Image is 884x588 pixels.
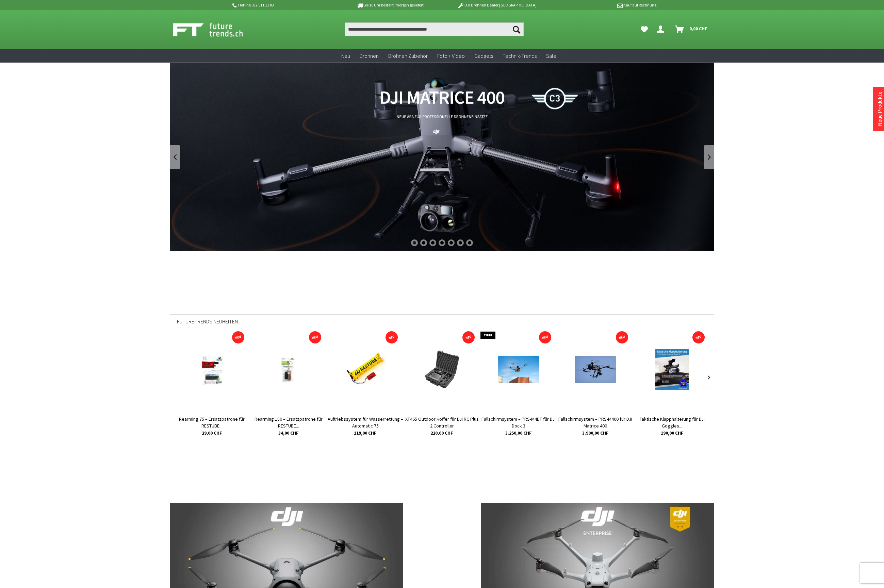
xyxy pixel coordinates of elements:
[170,63,714,251] a: DJI Matrice 400
[637,22,651,36] a: Meine Favoriten
[541,49,561,63] a: Sale
[420,239,427,246] div: 2
[338,1,444,9] p: Bis 16 Uhr bestellt, morgen geliefert.
[437,52,465,59] span: Foto + Video
[505,430,532,436] span: 3.250,00 CHF
[474,52,493,59] span: Gadgets
[383,49,432,63] a: Drohnen Zubehör
[250,416,327,429] a: Rearming 180 – Ersatzpatrone für RESTUBE...
[430,430,453,436] span: 220,00 CHF
[498,49,541,63] a: Technik-Trends
[655,349,689,390] img: Taktische Klapphalterung für DJI Goggles Integra, 2 und 3
[654,22,670,36] a: Dein Konto
[345,349,386,390] img: Auftriebssystem für Wasserrettung – Automatic 75
[480,416,557,429] a: Fallschirmsystem – PRS-M4DT für DJI Dock 3
[546,52,556,59] span: Sale
[278,430,299,436] span: 34,00 CHF
[457,239,464,246] div: 6
[327,416,404,429] a: Auftriebssystem für Wasserrettung – Automatic 75
[341,52,350,59] span: Neu
[689,23,707,34] span: 0,00 CHF
[404,416,480,429] a: XT465 Outdoor Koffer für DJI RC Plus 2 Controller
[173,21,258,38] img: Shop Futuretrends - zur Startseite wechseln
[354,430,377,436] span: 119,00 CHF
[202,430,222,436] span: 29,00 CHF
[345,22,524,36] input: Produkt, Marke, Kategorie, EAN, Artikelnummer…
[429,239,436,246] div: 3
[710,416,787,429] a: Fallschirmsystem – PRS-M4S für DJI Matrice 4...
[661,430,684,436] span: 190,00 CHF
[503,52,537,59] span: Technik-Trends
[231,1,337,9] p: Hotline 032 511 11 03
[432,49,470,63] a: Foto + Video
[268,349,309,390] img: Rearming 180 – Ersatzpatrone für RESTUBE Automatic PRO
[439,239,445,246] div: 4
[470,49,498,63] a: Gadgets
[360,52,379,59] span: Drohnen
[634,416,710,429] a: Taktische Klapphalterung für DJI Goggles...
[411,239,418,246] div: 1
[192,349,232,390] img: Rearming 75 – Ersatzpatrone für RESTUBE Automatic 75
[337,49,355,63] a: Neu
[582,430,609,436] span: 3.900,00 CHF
[355,49,383,63] a: Drohnen
[498,349,539,390] img: Fallschirmsystem – PRS-M4DT für DJI Dock 3
[422,349,462,390] img: XT465 Outdoor Koffer für DJI RC Plus 2 Controller
[509,22,524,36] button: Suchen
[575,349,616,390] img: Fallschirmsystem – PRS-M400 für DJI Matrice 400
[550,1,656,9] p: Kauf auf Rechnung
[174,416,250,429] a: Rearming 75 – Ersatzpatrone für RESTUBE...
[448,239,455,246] div: 5
[177,315,707,333] div: Futuretrends Neuheiten
[444,1,550,9] p: DJI Drohnen Dealer [GEOGRAPHIC_DATA]
[876,91,883,126] a: Neue Produkte
[672,22,711,36] a: Warenkorb
[388,52,428,59] span: Drohnen Zubehör
[466,239,473,246] div: 7
[557,416,634,429] a: Fallschirmsystem – PRS-M400 für DJI Matrice 400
